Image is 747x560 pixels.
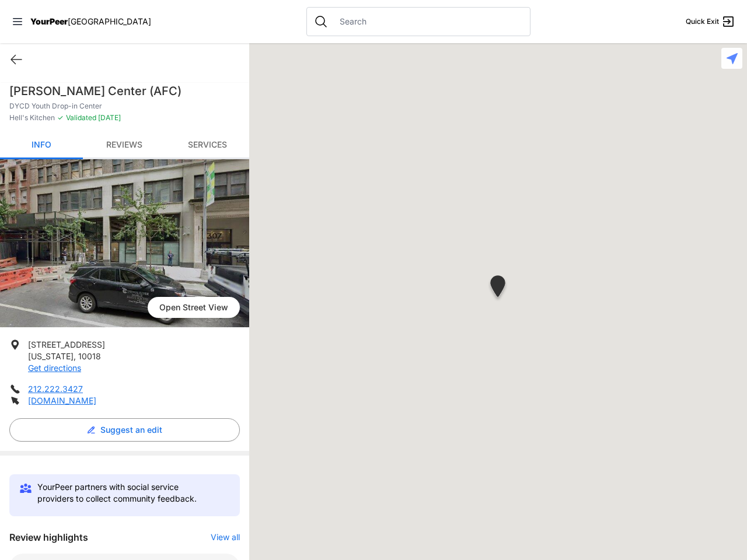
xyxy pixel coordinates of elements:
span: YourPeer [30,16,68,26]
div: DYCD Youth Drop-in Center [488,275,508,302]
span: [DATE] [96,113,121,122]
p: YourPeer partners with social service providers to collect community feedback. [37,481,217,505]
span: ✓ [57,113,64,123]
span: [STREET_ADDRESS] [28,339,105,349]
span: Validated [66,113,96,122]
a: Services [166,132,249,159]
a: YourPeer[GEOGRAPHIC_DATA] [30,18,151,25]
span: [US_STATE] [28,351,74,361]
h3: Review highlights [9,530,88,544]
a: 212.222.3427 [28,384,83,394]
span: Open Street View [148,297,240,318]
span: Hell's Kitchen [9,113,55,123]
a: Reviews [83,132,166,159]
span: , [74,351,76,361]
span: Suggest an edit [100,424,162,436]
a: [DOMAIN_NAME] [28,395,96,405]
h1: [PERSON_NAME] Center (AFC) [9,83,240,99]
button: Suggest an edit [9,418,240,442]
span: 10018 [78,351,101,361]
span: [GEOGRAPHIC_DATA] [68,16,151,26]
input: Search [333,16,523,27]
a: Quick Exit [686,15,735,29]
span: Quick Exit [686,17,719,26]
p: DYCD Youth Drop-in Center [9,101,240,111]
button: View all [211,531,240,543]
a: Get directions [28,363,81,373]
